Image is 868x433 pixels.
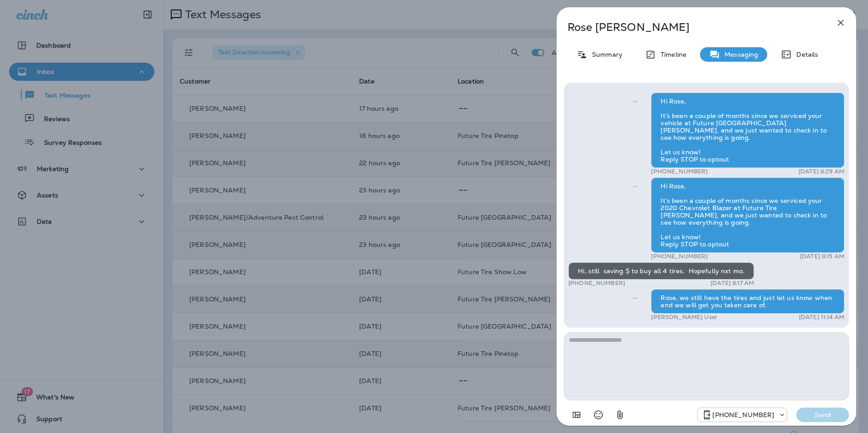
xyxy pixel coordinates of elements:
[651,314,717,321] p: [PERSON_NAME] User
[710,280,754,287] p: [DATE] 8:17 AM
[799,314,844,321] p: [DATE] 11:14 AM
[799,168,844,175] p: [DATE] 8:29 AM
[651,177,844,253] div: Hi Rose, It’s been a couple of months since we serviced your 2020 Chevrolet Blazer at Future Tire...
[656,51,686,58] p: Timeline
[567,21,815,34] p: Rose [PERSON_NAME]
[792,51,818,58] p: Details
[568,280,625,287] p: [PHONE_NUMBER]
[633,182,637,190] span: Sent
[712,411,774,418] p: [PHONE_NUMBER]
[568,262,754,280] div: Hi..still saving $ to buy all 4 tires. Hopefully nxt mo.
[633,97,637,105] span: Sent
[651,289,844,314] div: Rose, we still have the tires and just let us know when and we will get you taken care of.
[698,409,787,420] div: +1 (928) 232-1970
[633,293,637,301] span: Sent
[651,93,844,168] div: Hi Rose, It’s been a couple of months since we serviced your vehicle at Future [GEOGRAPHIC_DATA][...
[720,51,758,58] p: Messaging
[589,406,607,424] button: Select an emoji
[800,253,844,260] p: [DATE] 8:15 AM
[651,253,708,260] p: [PHONE_NUMBER]
[567,406,586,424] button: Add in a premade template
[587,51,622,58] p: Summary
[651,168,708,175] p: [PHONE_NUMBER]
